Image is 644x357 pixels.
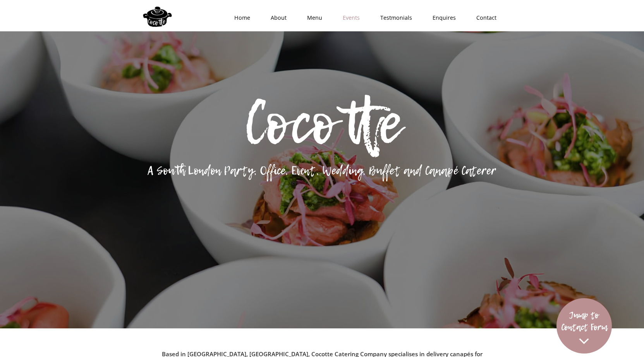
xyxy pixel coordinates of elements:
[330,6,368,29] a: Events
[222,6,258,29] a: Home
[368,6,420,29] a: Testmonials
[420,6,464,29] a: Enquires
[294,6,330,29] a: Menu
[258,6,294,29] a: About
[464,6,504,29] a: Contact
